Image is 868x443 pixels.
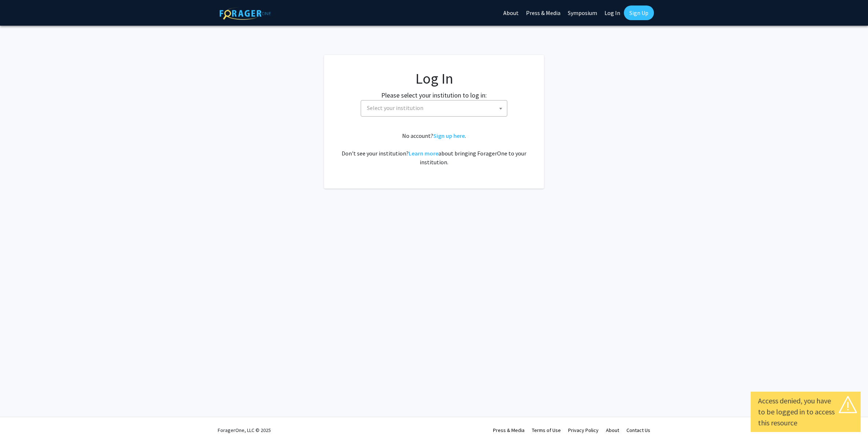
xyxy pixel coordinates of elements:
a: Sign up here [433,132,465,139]
a: Learn more about bringing ForagerOne to your institution [409,150,438,157]
a: Privacy Policy [568,427,599,433]
span: Select your institution [361,100,507,117]
a: Terms of Use [532,427,561,433]
span: Select your institution [364,100,507,116]
a: Contact Us [626,427,650,433]
a: Press & Media [493,427,525,433]
img: ForagerOne Logo [220,7,271,20]
span: Select your institution [367,104,423,111]
a: Sign Up [624,6,654,20]
div: ForagerOne, LLC © 2025 [218,417,271,443]
div: No account? . Don't see your institution? about bringing ForagerOne to your institution. [339,131,529,166]
a: About [606,427,619,433]
h1: Log In [339,70,529,87]
label: Please select your institution to log in: [381,90,487,100]
div: Access denied, you have to be logged in to access this resource [758,395,853,428]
